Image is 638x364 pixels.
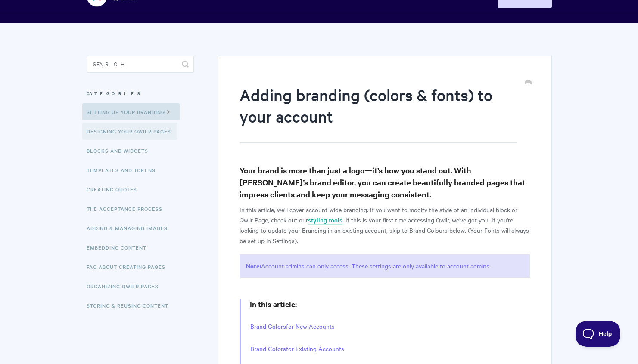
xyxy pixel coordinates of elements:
a: Storing & Reusing Content [87,297,175,314]
p: In this article, we'll cover account-wide branding. If you want to modify the style of an individ... [240,204,529,246]
a: Brand Colors [250,322,286,331]
a: Adding & Managing Images [87,219,174,237]
a: Brand Colors [250,344,286,354]
a: Designing Your Qwilr Pages [82,123,177,140]
iframe: Toggle Customer Support [576,321,621,347]
a: Templates and Tokens [87,161,162,179]
a: FAQ About Creating Pages [87,258,172,275]
a: The Acceptance Process [87,200,169,217]
h3: Categories [87,86,194,101]
a: Print this Article [525,79,532,88]
li: for New Accounts [250,320,529,333]
a: Embedding Content [87,239,153,256]
h3: Your brand is more than just a logo—it’s how you stand out. With [PERSON_NAME]’s brand editor, yo... [240,164,529,201]
a: Creating Quotes [87,181,143,198]
p: Account admins can only access. These settings are only available to account admins. [240,254,529,278]
a: Blocks and Widgets [87,142,155,159]
h1: Adding branding (colors & fonts) to your account [240,84,517,143]
a: Organizing Qwilr Pages [87,278,165,295]
strong: In this article: [250,299,297,309]
strong: Note: [246,261,261,270]
a: styling tools [308,216,342,225]
li: for Existing Accounts [250,342,529,355]
a: Setting up your Branding [82,103,180,120]
input: Search [87,56,194,73]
